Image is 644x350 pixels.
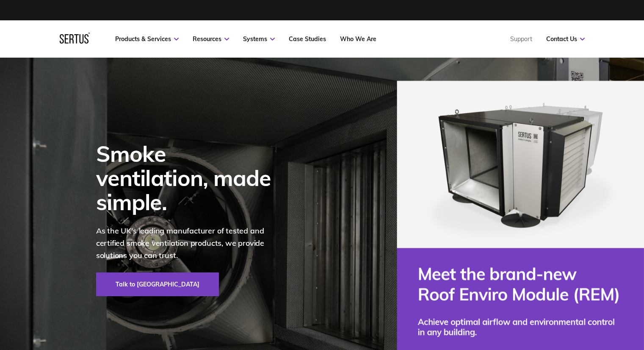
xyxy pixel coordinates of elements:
a: Talk to [GEOGRAPHIC_DATA] [96,272,219,296]
div: Smoke ventilation, made simple. [96,142,282,214]
a: Support [510,35,532,43]
a: Systems [243,35,275,43]
p: As the UK's leading manufacturer of tested and certified smoke ventilation products, we provide s... [96,225,282,261]
a: Products & Services [115,35,179,43]
a: Contact Us [546,35,585,43]
a: Case Studies [289,35,326,43]
a: Resources [193,35,229,43]
a: Who We Are [340,35,376,43]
